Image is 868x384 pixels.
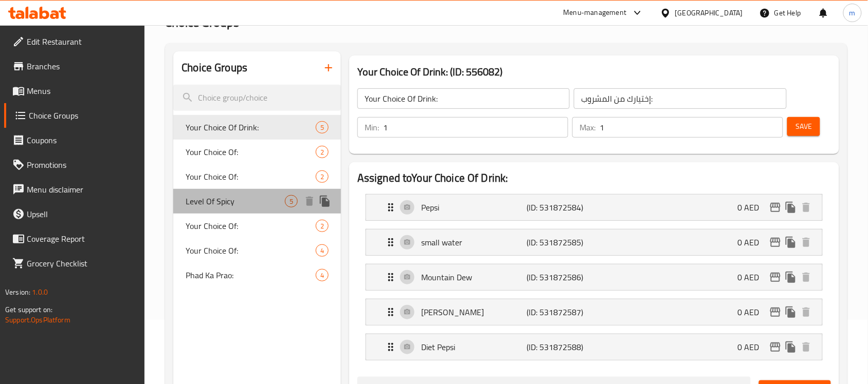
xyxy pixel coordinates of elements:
div: Choices [316,269,329,281]
span: Promotions [27,159,137,171]
span: 2 [316,221,328,231]
span: 5 [285,197,297,206]
span: Menus [27,85,137,97]
span: Coverage Report [27,233,137,245]
h2: Choice Groups [182,60,247,75]
li: Expand [357,330,831,364]
input: search [173,85,341,111]
span: Your Choice Of: [186,220,316,232]
button: edit [768,304,783,320]
li: Expand [357,295,831,330]
button: delete [799,235,814,250]
a: Promotions [4,152,145,177]
li: Expand [357,190,831,225]
span: Phad Ka Prao: [186,269,316,281]
div: Expand [366,299,822,325]
div: Your Choice Of Drink:5 [173,115,341,140]
div: Expand [366,264,822,290]
p: (ID: 531872588) [527,341,597,353]
p: Diet Pepsi [421,341,527,353]
div: [GEOGRAPHIC_DATA] [675,7,743,18]
a: Branches [4,54,145,79]
span: Upsell [27,208,137,220]
li: Expand [357,225,831,260]
a: Choice Groups [4,103,145,128]
button: edit [768,339,783,355]
p: Min: [365,121,379,133]
span: 1.0.0 [32,285,48,299]
span: Level Of Spicy [186,195,285,207]
div: Choices [316,121,329,133]
p: 0 AED [738,236,768,248]
li: Expand [357,260,831,295]
span: 4 [316,271,328,280]
div: Your Choice Of:4 [173,238,341,263]
button: duplicate [783,270,799,285]
span: 5 [316,123,328,132]
p: [PERSON_NAME] [421,306,527,318]
span: 4 [316,246,328,256]
div: Phad Ka Prao:4 [173,263,341,287]
button: duplicate [783,304,799,320]
span: Menu disclaimer [27,183,137,196]
span: Branches [27,60,137,72]
p: (ID: 531872584) [527,201,597,214]
div: Your Choice Of:2 [173,164,341,189]
span: 2 [316,172,328,182]
span: Your Choice Of: [186,146,316,158]
p: (ID: 531872585) [527,236,597,248]
a: Coverage Report [4,226,145,251]
p: 0 AED [738,271,768,283]
p: 0 AED [738,306,768,318]
span: Your Choice Of Drink: [186,121,316,133]
button: Save [787,117,820,136]
span: Your Choice Of: [186,244,316,257]
span: Your Choice Of: [186,170,316,183]
p: 0 AED [738,201,768,214]
div: Choices [316,244,329,257]
div: Your Choice Of:2 [173,214,341,238]
p: 0 AED [738,341,768,353]
a: Menus [4,79,145,103]
span: Save [795,120,812,133]
button: edit [768,270,783,285]
div: Expand [366,195,822,220]
div: Menu-management [564,7,627,19]
button: delete [799,339,814,355]
button: duplicate [783,200,799,215]
button: delete [799,200,814,215]
span: m [849,7,856,18]
div: Choices [285,195,298,207]
button: duplicate [783,235,799,250]
a: Grocery Checklist [4,251,145,276]
p: Mountain Dew [421,271,527,283]
button: delete [302,194,317,209]
p: Max: [580,121,595,133]
button: delete [799,304,814,320]
button: duplicate [317,194,333,209]
button: delete [799,270,814,285]
span: Edit Restaurant [27,35,137,48]
span: Choice Groups [29,109,137,122]
span: Version: [5,285,30,299]
div: Choices [316,220,329,232]
button: edit [768,200,783,215]
div: Expand [366,334,822,360]
h2: Assigned to Your Choice Of Drink: [357,170,831,186]
div: Choices [316,170,329,183]
button: edit [768,235,783,250]
a: Menu disclaimer [4,177,145,202]
div: Level Of Spicy5deleteduplicate [173,189,341,214]
a: Upsell [4,202,145,226]
p: (ID: 531872586) [527,271,597,283]
span: 2 [316,147,328,157]
p: Pepsi [421,201,527,214]
div: Expand [366,229,822,255]
p: small water [421,236,527,248]
a: Edit Restaurant [4,29,145,54]
p: (ID: 531872587) [527,306,597,318]
span: Get support on: [5,303,52,316]
span: Coupons [27,134,137,146]
h3: Your Choice Of Drink: (ID: 556082) [357,64,831,80]
a: Support.OpsPlatform [5,313,70,327]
